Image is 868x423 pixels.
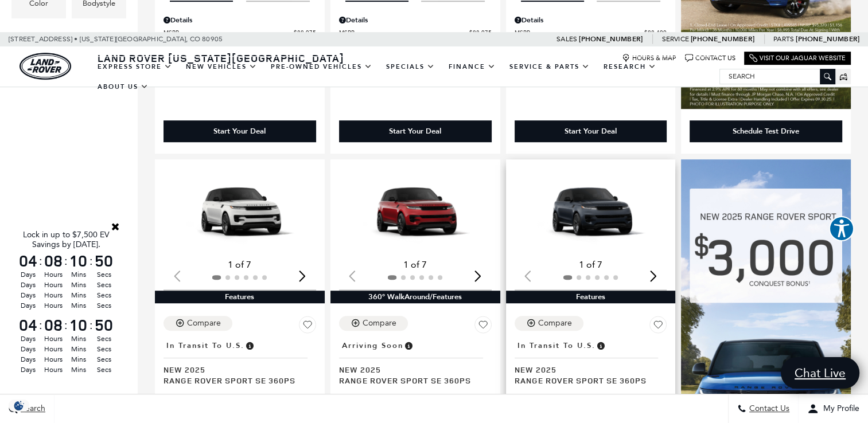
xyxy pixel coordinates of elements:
span: Days [17,280,39,290]
img: 2025 LAND ROVER Range Rover Sport SE 360PS 1 [164,168,318,255]
div: 1 / 2 [164,168,318,255]
span: 08 [42,317,64,333]
span: Chat Live [789,365,851,381]
span: Hours [42,300,64,311]
button: Open user profile menu [799,394,868,423]
span: : [89,316,93,334]
button: pricing tab [170,386,233,411]
span: Range Rover Sport SE 360PS [164,375,308,386]
span: Hours [42,365,64,375]
span: Secs [93,354,115,365]
input: Search [720,69,835,83]
span: Land Rover [US_STATE][GEOGRAPHIC_DATA] [98,51,344,65]
button: Save Vehicle [474,316,492,338]
span: : [89,252,93,269]
a: In Transit to U.S.New 2025Range Rover Sport SE 360PS [164,338,316,386]
span: Hours [42,354,64,365]
span: In Transit to U.S. [166,339,244,352]
span: : [39,252,42,269]
span: Days [17,290,39,300]
a: New Vehicles [179,57,264,77]
nav: Main Navigation [91,57,719,97]
span: Secs [93,344,115,354]
span: 10 [68,317,89,333]
div: Compare [363,318,396,328]
div: Features [506,291,676,303]
span: Mins [68,334,89,344]
span: Days [17,300,39,311]
button: pricing tab [521,386,584,411]
a: Arriving SoonNew 2025Range Rover Sport SE 360PS [339,338,492,386]
span: Mins [68,354,89,365]
button: Compare Vehicle [515,316,583,331]
span: Mins [68,280,89,290]
a: Land Rover [US_STATE][GEOGRAPHIC_DATA] [91,51,351,65]
div: 360° WalkAround/Features [330,291,500,303]
span: Hours [42,290,64,300]
a: [PHONE_NUMBER] [796,34,859,44]
span: 50 [93,317,115,333]
span: New 2025 [164,364,308,375]
span: Hours [42,280,64,290]
a: Service & Parts [503,57,597,77]
span: : [64,316,68,334]
span: 08 [42,253,64,269]
span: Days [17,269,39,280]
span: Mins [68,300,89,311]
span: : [64,252,68,269]
div: 1 of 7 [164,258,316,271]
span: Days [17,334,39,344]
div: Start Your Deal [213,126,266,136]
div: Start Your Deal [389,126,441,136]
a: Contact Us [685,54,735,62]
span: 50 [93,253,115,269]
a: Research [597,57,663,77]
button: details tab [421,386,485,411]
button: Explore your accessibility options [829,216,854,241]
span: Range Rover Sport SE 360PS [339,375,483,386]
button: Compare Vehicle [164,316,232,331]
span: Days [17,365,39,375]
div: Compare [538,318,572,328]
div: Next slide [470,264,486,289]
span: Hours [42,344,64,354]
a: [STREET_ADDRESS] • [US_STATE][GEOGRAPHIC_DATA], CO 80905 [9,35,223,43]
span: Secs [93,280,115,290]
a: Chat Live [781,357,859,389]
span: Hours [42,269,64,280]
span: Secs [93,300,115,311]
div: Schedule Test Drive [733,126,799,136]
div: Start Your Deal [164,120,316,142]
span: Contact Us [746,404,789,414]
span: 10 [68,253,89,269]
span: Mins [68,344,89,354]
span: Lock in up to $7,500 EV Savings by [DATE]. [23,230,110,249]
span: : [39,316,42,334]
a: About Us [91,77,155,97]
span: Secs [93,290,115,300]
span: Vehicle is preparing for delivery to the retailer. MSRP will be finalized when the vehicle arrive... [403,339,414,352]
img: Opt-Out Icon [6,399,32,412]
span: [US_STATE][GEOGRAPHIC_DATA], [80,32,188,46]
a: Pre-Owned Vehicles [264,57,379,77]
a: Finance [442,57,503,77]
span: Days [17,354,39,365]
button: details tab [246,386,310,411]
img: Land Rover [20,53,71,80]
span: Secs [93,334,115,344]
button: Compare Vehicle [339,316,408,331]
a: land-rover [20,53,71,80]
span: Vehicle has shipped from factory of origin. Estimated time of delivery to Retailer is on average ... [595,339,606,352]
span: 04 [17,317,39,333]
span: Mins [68,269,89,280]
a: EXPRESS STORE [91,57,179,77]
button: Save Vehicle [649,316,667,338]
a: [PHONE_NUMBER] [691,34,754,44]
div: Compare [187,318,221,328]
div: 1 / 2 [339,168,494,255]
div: Start Your Deal [515,120,667,142]
span: Parts [773,35,794,43]
a: Specials [379,57,442,77]
div: 1 / 2 [515,168,670,255]
div: Features [155,291,325,303]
